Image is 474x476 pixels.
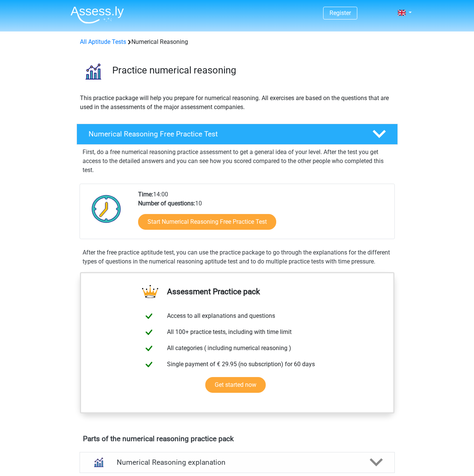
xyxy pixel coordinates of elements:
[77,37,397,46] div: Numerical Reasoning
[87,190,125,228] img: Clock
[89,453,108,472] img: numerical reasoning explanations
[80,94,394,112] p: This practice package will help you prepare for numerical reasoning. All exercises are based on t...
[112,64,392,76] h3: Practice numerical reasoning
[80,38,126,45] a: All Aptitude Tests
[132,190,394,239] div: 14:00 10
[77,452,398,473] a: explanations Numerical Reasoning explanation
[80,248,395,266] div: After the free practice aptitude test, you can use the practice package to go through the explana...
[71,6,124,24] img: Assessly
[74,124,401,145] a: Numerical Reasoning Free Practice Test
[138,200,195,207] b: Number of questions:
[83,148,392,175] p: First, do a free numerical reasoning practice assessment to get a general idea of your level. Aft...
[83,434,391,443] h4: Parts of the numerical reasoning practice pack
[205,377,266,393] a: Get started now
[117,458,358,467] h4: Numerical Reasoning explanation
[330,9,351,16] a: Register
[89,130,360,138] h4: Numerical Reasoning Free Practice Test
[138,214,276,230] a: Start Numerical Reasoning Free Practice Test
[77,55,109,87] img: numerical reasoning
[138,191,153,198] b: Time:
